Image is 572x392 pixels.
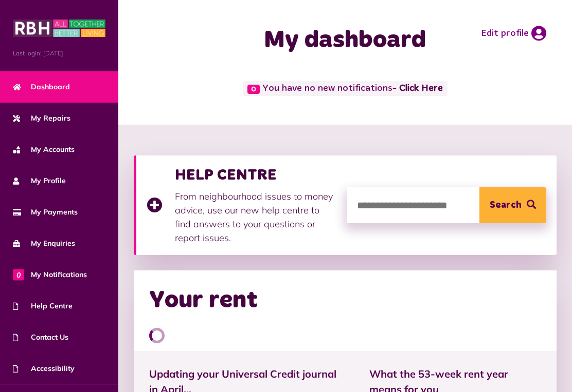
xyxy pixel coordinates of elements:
span: My Accounts [13,144,75,155]
a: Edit profile [481,26,546,41]
span: My Profile [13,175,66,186]
span: Accessibility [13,363,75,374]
span: My Enquiries [13,238,75,249]
span: My Notifications [13,269,87,280]
a: - Click Here [392,84,443,93]
span: Last login: [DATE] [13,49,105,58]
h2: Your rent [149,286,258,316]
span: Dashboard [13,82,70,92]
h3: HELP CENTRE [175,166,336,184]
span: Contact Us [13,332,68,343]
span: My Payments [13,207,78,218]
span: 0 [247,85,260,94]
h1: My dashboard [170,26,521,55]
span: 0 [13,269,24,280]
p: From neighbourhood issues to money advice, use our new help centre to find answers to your questi... [175,189,336,245]
img: MyRBH [13,18,105,38]
span: My Repairs [13,113,70,124]
span: You have no new notifications [243,81,447,96]
span: Help Centre [13,301,73,311]
span: Search [490,187,522,223]
button: Search [479,187,546,223]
